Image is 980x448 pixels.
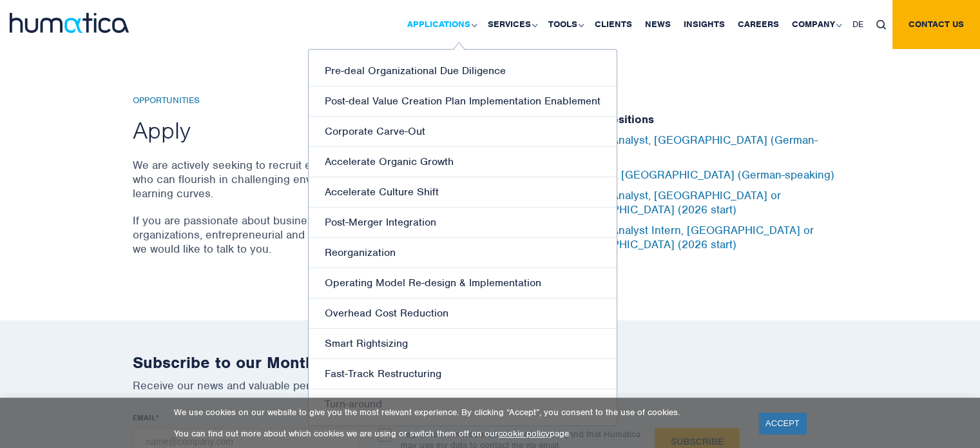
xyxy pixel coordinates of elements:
a: Turn-around [309,389,617,419]
a: Accelerate Culture Shift [309,177,617,208]
a: Accelerate Organic Growth [309,147,617,177]
a: Corporate Carve-Out [309,117,617,147]
p: Receive our news and valuable perspectives on organizational effectiveness each month. [133,378,848,393]
h2: Subscribe to our Monthly Newsletter and other News Updates [133,353,848,373]
img: logo [10,13,129,33]
a: Consultant, [GEOGRAPHIC_DATA] (German-speaking) [561,168,834,182]
a: cookie policy [498,428,550,439]
a: Business Analyst, [GEOGRAPHIC_DATA] or [GEOGRAPHIC_DATA] (2026 start) [561,188,781,217]
span: DE [852,19,863,30]
a: Post-Merger Integration [309,208,617,238]
h5: Current Positions [561,113,848,127]
a: Pre-deal Organizational Due Diligence [309,56,617,86]
a: Fast-Track Restructuring [309,359,617,389]
img: search_icon [876,20,886,30]
h2: Apply [133,115,432,145]
p: We use cookies on our website to give you the most relevant experience. By clicking “Accept”, you... [174,407,743,418]
p: You can find out more about which cookies we are using or switch them off on our page. [174,428,743,439]
a: Reorganization [309,238,617,268]
a: ACCEPT [759,413,806,434]
a: Smart Rightsizing [309,329,617,359]
a: Overhead Cost Reduction [309,298,617,329]
p: If you are passionate about business and changing organizations, entrepreneurial and driven to su... [133,213,432,256]
a: Post-deal Value Creation Plan Implementation Enablement [309,86,617,117]
a: Business Analyst, [GEOGRAPHIC_DATA] (German-speaking) [561,133,818,161]
p: We are actively seeking to recruit exceptional individuals who can flourish in challenging enviro... [133,158,432,200]
a: Operating Model Re-design & Implementation [309,268,617,298]
a: Business Analyst Intern, [GEOGRAPHIC_DATA] or [GEOGRAPHIC_DATA] (2026 start) [561,223,814,251]
h6: Opportunities [133,95,432,106]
